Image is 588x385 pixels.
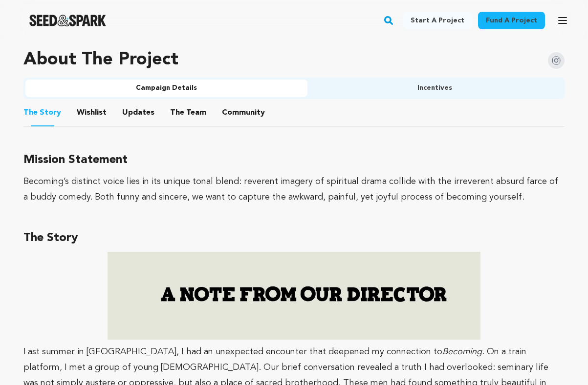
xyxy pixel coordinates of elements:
img: Seed&Spark Logo Dark Mode [29,15,106,26]
button: Incentives [307,80,563,97]
h3: The Story [23,228,565,248]
span: The [170,107,184,119]
h1: About The Project [23,50,178,70]
span: Updates [122,107,154,119]
span: Community [222,107,265,119]
img: Seed&Spark Instagram Icon [548,52,565,69]
a: Seed&Spark Homepage [29,15,106,26]
img: 1757657072-2.jpg [108,252,481,340]
span: Story [23,107,61,119]
h3: Mission Statement [23,150,565,170]
em: Becoming [442,347,482,356]
a: Start a project [403,12,472,29]
span: The [23,107,38,119]
div: Becoming’s distinct voice lies in its unique tonal blend: reverent imagery of spiritual drama col... [23,174,565,205]
a: Fund a project [478,12,545,29]
span: Team [170,107,206,119]
span: Wishlist [77,107,107,119]
button: Campaign Details [25,80,307,97]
